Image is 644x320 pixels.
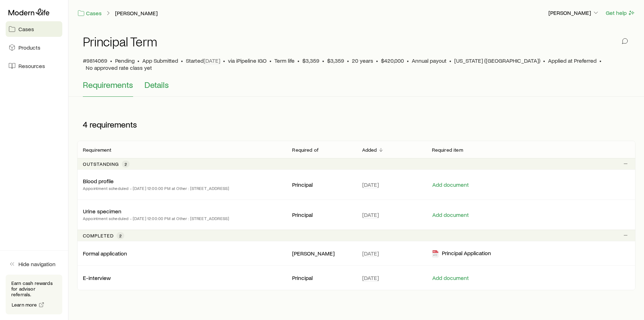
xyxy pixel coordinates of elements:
[11,280,57,297] p: Earn cash rewards for advisor referrals.
[605,9,636,17] button: Get help
[6,58,62,74] a: Resources
[83,233,114,238] p: Completed
[228,57,267,64] span: via iPipeline IGO
[362,147,377,153] p: Added
[83,80,630,97] div: Application details tabs
[432,147,463,153] p: Required item
[181,57,183,64] span: •
[204,57,220,64] span: [DATE]
[137,57,139,64] span: •
[407,57,409,64] span: •
[6,256,62,272] button: Hide navigation
[449,57,451,64] span: •
[432,275,469,281] button: Add document
[362,274,379,281] span: [DATE]
[110,57,112,64] span: •
[142,57,178,64] span: App Submitted
[362,250,379,257] span: [DATE]
[144,80,169,90] span: Details
[274,57,295,64] span: Term life
[77,9,102,17] a: Cases
[83,147,111,153] p: Requirement
[292,181,351,188] p: Principal
[83,185,229,192] p: Appointment scheduled - [DATE] 12:00:00 PM at Other : [STREET_ADDRESS]
[352,57,373,64] span: 20 years
[115,10,158,17] a: [PERSON_NAME]
[269,57,272,64] span: •
[90,119,137,129] span: requirements
[327,57,344,64] span: $3,359
[292,211,351,218] p: Principal
[18,26,34,33] span: Cases
[376,57,378,64] span: •
[322,57,324,64] span: •
[223,57,225,64] span: •
[6,40,62,55] a: Products
[186,57,220,64] p: Started
[381,57,404,64] span: $420,000
[599,57,602,64] span: •
[83,178,114,185] p: Blood profile
[83,80,133,90] span: Requirements
[432,212,469,218] button: Add document
[86,64,152,71] span: No approved rate class yet
[12,302,37,307] span: Learn more
[6,275,62,314] div: Earn cash rewards for advisor referrals.Learn more
[362,211,379,218] span: [DATE]
[432,181,469,188] button: Add document
[83,34,157,49] h1: Principal Term
[83,57,107,64] span: #9814069
[292,274,351,281] p: Principal
[454,57,540,64] span: [US_STATE] ([GEOGRAPHIC_DATA])
[115,57,135,64] p: Pending
[412,57,446,64] span: Annual payout
[18,44,40,51] span: Products
[548,9,600,17] button: [PERSON_NAME]
[347,57,349,64] span: •
[548,9,599,16] p: [PERSON_NAME]
[83,215,229,222] p: Appointment scheduled - [DATE] 12:00:00 PM at Other : [STREET_ADDRESS]
[292,147,319,153] p: Required of
[18,260,56,268] span: Hide navigation
[302,57,319,64] span: $3,359
[83,274,111,281] p: E-interview
[543,57,545,64] span: •
[83,250,127,257] p: Formal application
[83,161,119,167] p: Outstanding
[83,119,87,129] span: 4
[432,249,491,258] div: Principal Application
[125,161,127,167] span: 2
[18,62,45,69] span: Resources
[6,21,62,37] a: Cases
[119,233,121,238] span: 2
[292,250,351,257] p: [PERSON_NAME]
[362,181,379,188] span: [DATE]
[548,57,597,64] span: Applied at Preferred
[83,208,121,215] p: Urine specimen
[297,57,300,64] span: •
